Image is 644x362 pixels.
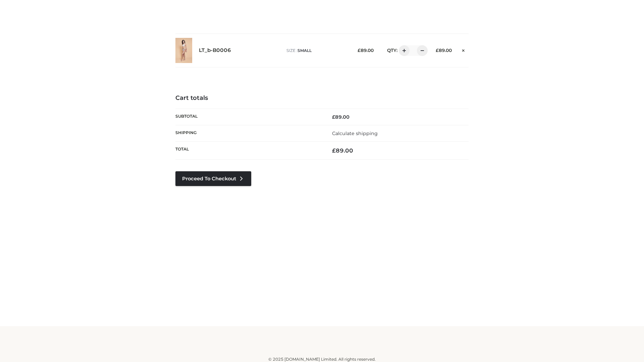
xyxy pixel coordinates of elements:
h4: Cart totals [175,95,469,102]
span: SMALL [298,48,312,53]
p: size : [286,48,347,54]
span: £ [436,48,439,53]
bdi: 89.00 [358,48,374,53]
a: Proceed to Checkout [175,171,251,186]
th: Shipping [175,125,322,141]
span: £ [332,114,335,120]
bdi: 89.00 [436,48,452,53]
img: LT_b-B0006 - SMALL [175,38,192,63]
th: Subtotal [175,109,322,125]
div: QTY: [380,45,425,56]
th: Total [175,142,322,160]
span: £ [358,48,361,53]
span: £ [332,147,336,154]
bdi: 89.00 [332,114,350,120]
a: Remove this item [459,45,469,54]
bdi: 89.00 [332,147,353,154]
a: LT_b-B0006 [199,47,231,54]
a: Calculate shipping [332,130,378,136]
